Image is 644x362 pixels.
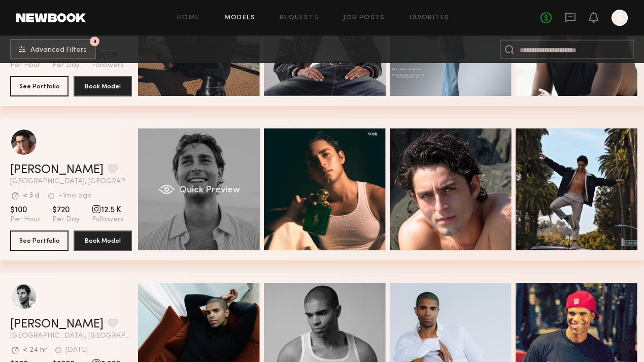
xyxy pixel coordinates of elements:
[52,61,80,70] span: Per Day
[10,178,132,185] span: [GEOGRAPHIC_DATA], [GEOGRAPHIC_DATA]
[52,205,80,215] span: $720
[10,333,132,340] span: [GEOGRAPHIC_DATA], [GEOGRAPHIC_DATA]
[23,347,47,354] div: < 24 hr
[179,186,240,195] span: Quick Preview
[58,192,92,200] div: +1mo ago
[92,215,124,224] span: Followers
[612,10,628,26] a: S
[10,164,104,176] a: [PERSON_NAME]
[74,76,132,96] button: Book Model
[30,47,87,54] span: Advanced Filters
[74,231,132,251] button: Book Model
[52,215,80,224] span: Per Day
[10,215,40,224] span: Per Hour
[92,61,124,70] span: Followers
[92,205,124,215] span: 12.5 K
[23,192,40,200] div: < 3 d
[10,76,69,96] button: See Portfolio
[10,39,96,59] button: 3Advanced Filters
[177,15,200,21] a: Home
[10,61,40,70] span: Per Hour
[280,15,319,21] a: Requests
[10,231,69,251] button: See Portfolio
[93,39,96,44] span: 3
[224,15,255,21] a: Models
[410,15,450,21] a: Favorites
[343,15,385,21] a: Job Posts
[65,347,88,354] div: [DATE]
[10,205,40,215] span: $100
[10,318,104,331] a: [PERSON_NAME]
